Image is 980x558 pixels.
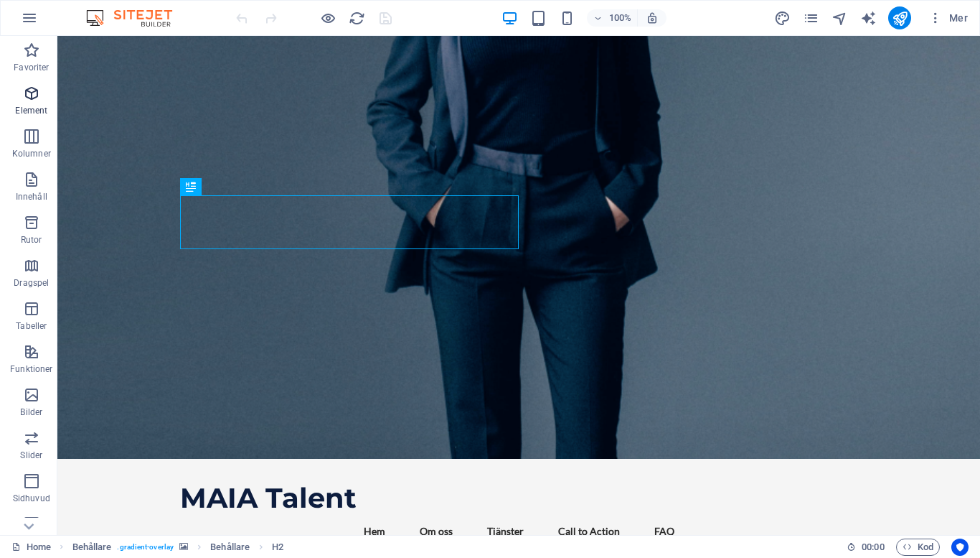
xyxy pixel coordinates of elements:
[14,277,49,289] p: Dragspel
[802,9,819,27] button: pages
[951,539,969,556] button: Usercentrics
[16,320,47,332] p: Tabeller
[348,9,365,27] button: reload
[892,10,908,27] i: Publicera
[903,539,933,556] span: Kod
[773,9,791,27] button: design
[859,9,877,27] button: text_generator
[21,234,42,246] p: Rutor
[117,539,174,556] span: . gradient-overlay
[14,62,49,73] p: Favoriter
[349,10,365,27] i: Uppdatera sida
[13,493,50,504] p: Sidhuvud
[272,539,283,556] span: Klicka för att välja. Dubbelklicka för att redigera
[319,9,336,27] button: Klicka här för att lämna förhandsvisningsläge och fortsätta redigera
[896,539,940,556] button: Kod
[16,191,47,203] p: Innehåll
[20,406,42,418] p: Bilder
[831,9,848,27] button: navigator
[15,105,47,116] p: Element
[210,539,250,556] span: Klicka för att välja. Dubbelklicka för att redigera
[928,11,968,25] span: Mer
[10,363,52,375] p: Funktioner
[72,539,284,556] nav: breadcrumb
[72,539,112,556] span: Klicka för att välja. Dubbelklicka för att redigera
[11,539,51,556] a: Klicka för att avbryta val. Dubbelklicka för att öppna sidor
[179,543,188,551] i: Det här elementet innehåller en bakgrund
[847,539,885,556] h6: Sessionstid
[12,148,51,159] p: Kolumner
[587,9,638,27] button: 100%
[872,541,874,552] span: :
[888,6,911,29] button: publish
[831,10,848,27] i: Navigatör
[860,10,877,27] i: AI Writer
[803,10,819,27] i: Sidor (Ctrl+Alt+S)
[20,450,42,461] p: Slider
[608,9,631,27] h6: 100%
[83,9,190,27] img: Editor Logo
[774,10,791,27] i: Design (Ctrl+Alt+Y)
[862,539,884,556] span: 00 00
[646,11,659,24] i: Justera zoomnivån automatiskt vid storleksändring för att passa vald enhet.
[923,6,974,29] button: Mer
